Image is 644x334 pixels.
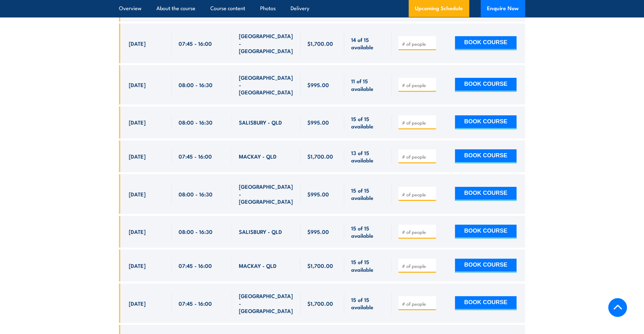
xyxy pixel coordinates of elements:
button: BOOK COURSE [455,187,516,201]
span: [DATE] [129,81,146,88]
span: $1,700.00 [307,262,333,269]
button: BOOK COURSE [455,296,516,310]
button: BOOK COURSE [455,225,516,239]
span: 07:45 - 16:00 [179,262,212,269]
span: 15 of 15 available [351,258,384,273]
span: 08:00 - 16:30 [179,119,213,126]
span: 15 of 15 available [351,115,384,130]
button: BOOK COURSE [455,36,516,50]
span: $995.00 [307,228,329,235]
button: BOOK COURSE [455,149,516,163]
span: [GEOGRAPHIC_DATA] - [GEOGRAPHIC_DATA] [239,183,293,205]
input: # of people [402,191,434,198]
span: 11 of 15 available [351,77,384,92]
span: [DATE] [129,119,146,126]
span: 08:00 - 16:30 [179,190,213,198]
button: BOOK COURSE [455,115,516,129]
span: $1,700.00 [307,300,333,307]
input: # of people [402,41,434,47]
span: MACKAY - QLD [239,262,277,269]
span: $995.00 [307,190,329,198]
input: # of people [402,229,434,235]
span: 13 of 15 available [351,149,384,164]
span: [DATE] [129,228,146,235]
span: 07:45 - 16:00 [179,300,212,307]
span: [GEOGRAPHIC_DATA] - [GEOGRAPHIC_DATA] [239,74,293,96]
button: BOOK COURSE [455,259,516,273]
span: [DATE] [129,153,146,160]
span: $995.00 [307,119,329,126]
input: # of people [402,263,434,269]
span: [DATE] [129,262,146,269]
span: SALISBURY - QLD [239,119,282,126]
span: $1,700.00 [307,153,333,160]
span: [GEOGRAPHIC_DATA] - [GEOGRAPHIC_DATA] [239,32,293,54]
span: 07:45 - 16:00 [179,153,212,160]
input: # of people [402,119,434,126]
span: [DATE] [129,40,146,47]
span: 15 of 15 available [351,296,384,311]
input: # of people [402,153,434,160]
span: [DATE] [129,190,146,198]
span: 15 of 15 available [351,187,384,201]
span: $995.00 [307,81,329,88]
input: # of people [402,82,434,88]
span: $1,700.00 [307,40,333,47]
span: 07:45 - 16:00 [179,40,212,47]
span: 08:00 - 16:30 [179,228,213,235]
span: 15 of 15 available [351,224,384,239]
span: 14 of 15 available [351,36,384,51]
span: MACKAY - QLD [239,153,277,160]
span: [DATE] [129,300,146,307]
span: [GEOGRAPHIC_DATA] - [GEOGRAPHIC_DATA] [239,292,293,314]
input: # of people [402,301,434,307]
button: BOOK COURSE [455,78,516,92]
span: SALISBURY - QLD [239,228,282,235]
span: 08:00 - 16:30 [179,81,213,88]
